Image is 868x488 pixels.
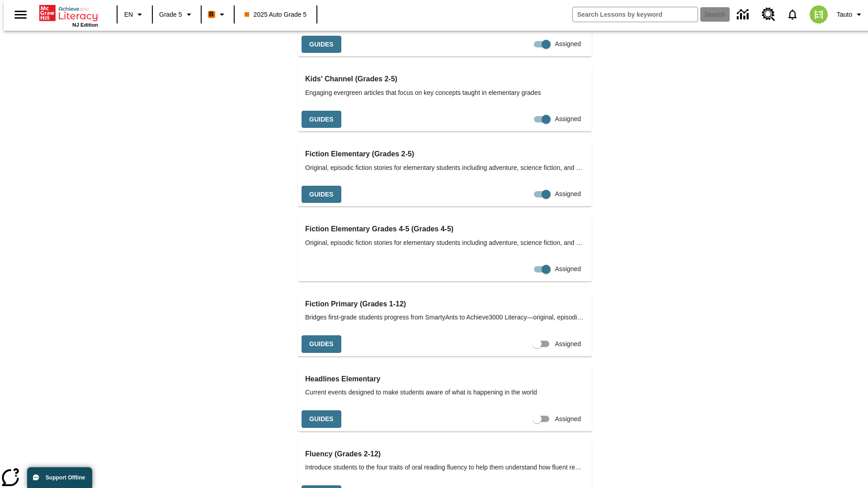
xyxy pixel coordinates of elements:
h3: Fiction Elementary Grades 4-5 (Grades 4-5) [305,223,585,235]
button: Guides [302,111,341,128]
button: Guides [302,335,341,353]
img: avatar image [810,5,828,23]
a: Data Center [731,2,756,27]
span: Grade 5 [159,10,182,19]
h3: Kids' Channel (Grades 2-5) [305,73,585,85]
button: Select a new avatar [804,3,833,26]
span: Assigned [555,114,581,124]
span: Tauto [837,10,852,19]
button: Grade: Grade 5, Select a grade [156,6,198,23]
span: 2025 Auto Grade 5 [245,10,307,19]
a: Notifications [781,3,804,26]
span: Assigned [555,339,581,349]
h3: Fluency (Grades 2-12) [305,448,585,460]
button: Boost Class color is orange. Change class color [204,6,231,23]
button: Profile/Settings [833,6,868,23]
h3: Fiction Primary (Grades 1-12) [305,298,585,310]
span: Support Offline [46,474,85,481]
span: Original, episodic fiction stories for elementary students including adventure, science fiction, ... [305,163,585,173]
button: Support Offline [27,467,92,488]
input: search field [573,7,698,22]
button: Open side menu [7,1,34,28]
span: Original, episodic fiction stories for elementary students including adventure, science fiction, ... [305,238,585,248]
span: Introduce students to the four traits of oral reading fluency to help them understand how fluent ... [305,463,585,472]
span: Assigned [555,414,581,424]
h3: Fiction Elementary (Grades 2-5) [305,148,585,160]
button: Guides [302,36,341,53]
span: NJ Edition [72,22,98,28]
a: Resource Center, Will open in new tab [756,2,781,27]
button: Guides [302,410,341,428]
div: Home [39,3,98,28]
span: EN [124,10,133,19]
button: Language: EN, Select a language [120,6,149,23]
a: Home [39,4,98,22]
span: Current events designed to make students aware of what is happening in the world [305,388,585,397]
button: Guides [302,186,341,203]
span: Assigned [555,39,581,49]
span: Engaging evergreen articles that focus on key concepts taught in elementary grades [305,88,585,98]
span: Assigned [555,189,581,199]
span: Bridges first-grade students progress from SmartyAnts to Achieve3000 Literacy—original, episodic ... [305,313,585,322]
h3: Headlines Elementary [305,373,585,385]
span: B [209,9,214,20]
span: Assigned [555,264,581,274]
